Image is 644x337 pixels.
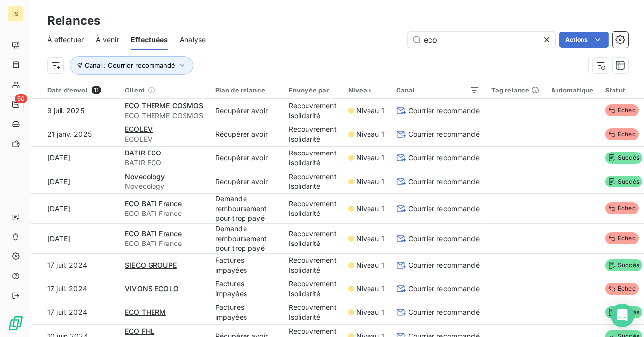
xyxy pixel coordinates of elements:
[283,253,342,277] td: Recouvrement Isolidarité
[408,106,480,116] span: Courrier recommandé
[125,261,177,269] span: SIECO GROUPE
[125,101,204,110] span: ECO THERME COSMOS
[408,32,555,48] input: Rechercher
[605,232,639,244] span: Échec
[283,301,342,324] td: Recouvrement Isolidarité
[356,307,384,317] span: Niveau 1
[31,277,119,301] td: 17 juil. 2024
[131,35,168,45] span: Effectuées
[408,234,480,244] span: Courrier recommandé
[125,125,153,133] span: ECOLEV
[47,86,113,94] div: Date d’envoi
[15,94,27,103] span: 50
[605,306,642,318] span: Succès
[356,177,384,186] span: Niveau 1
[289,86,337,94] div: Envoyée par
[408,204,480,214] span: Courrier recommandé
[356,106,384,116] span: Niveau 1
[210,301,283,324] td: Factures impayées
[605,104,639,116] span: Échec
[210,123,283,146] td: Récupérer avoir
[47,35,84,45] span: À effectuer
[92,86,101,94] span: 11
[356,204,384,214] span: Niveau 1
[356,129,384,139] span: Niveau 1
[125,172,165,181] span: Novecology
[356,260,384,270] span: Niveau 1
[210,170,283,193] td: Récupérer avoir
[125,86,145,94] span: Client
[605,86,642,94] div: Statut
[125,308,166,316] span: ECO THERM
[31,170,119,193] td: [DATE]
[125,158,204,168] span: BATIR ECO
[283,223,342,253] td: Recouvrement Isolidarité
[491,86,540,94] div: Tag relance
[551,86,593,94] div: Automatique
[559,32,609,48] button: Actions
[31,223,119,253] td: [DATE]
[125,199,182,208] span: ECO BATI France
[605,128,639,140] span: Échec
[611,304,634,327] div: Open Intercom Messenger
[70,56,193,75] button: Canal : Courrier recommandé
[210,193,283,223] td: Demande remboursement pour trop payé
[31,193,119,223] td: [DATE]
[96,35,119,45] span: À venir
[605,152,642,164] span: Succès
[125,239,204,248] span: ECO BATI France
[210,253,283,277] td: Factures impayées
[180,35,206,45] span: Analyse
[605,176,642,187] span: Succès
[8,6,24,22] div: IS
[31,253,119,277] td: 17 juil. 2024
[31,146,119,170] td: [DATE]
[283,193,342,223] td: Recouvrement Isolidarité
[396,86,480,94] div: Canal
[210,223,283,253] td: Demande remboursement pour trop payé
[47,12,100,30] h3: Relances
[283,146,342,170] td: Recouvrement Isolidarité
[125,111,204,121] span: ECO THERME COSMOS
[125,182,204,191] span: Novecology
[605,283,639,295] span: Échec
[356,284,384,294] span: Niveau 1
[31,301,119,324] td: 17 juil. 2024
[408,284,480,294] span: Courrier recommandé
[210,277,283,301] td: Factures impayées
[283,170,342,193] td: Recouvrement Isolidarité
[125,327,154,335] span: ECO FHL
[408,177,480,186] span: Courrier recommandé
[31,123,119,146] td: 21 janv. 2025
[125,209,204,218] span: ECO BATI France
[356,153,384,163] span: Niveau 1
[408,260,480,270] span: Courrier recommandé
[283,99,342,123] td: Recouvrement Isolidarité
[348,86,384,94] div: Niveau
[408,153,480,163] span: Courrier recommandé
[85,61,175,69] span: Canal : Courrier recommandé
[125,284,179,293] span: VIVONS ECOLO
[125,134,204,144] span: ECOLEV
[356,234,384,244] span: Niveau 1
[125,229,182,238] span: ECO BATI France
[125,149,161,157] span: BATIR ECO
[215,86,277,94] div: Plan de relance
[408,129,480,139] span: Courrier recommandé
[8,96,23,112] a: 50
[283,123,342,146] td: Recouvrement Isolidarité
[605,202,639,214] span: Échec
[605,259,642,271] span: Succès
[210,146,283,170] td: Récupérer avoir
[408,307,480,317] span: Courrier recommandé
[31,99,119,123] td: 9 juil. 2025
[8,315,24,331] img: Logo LeanPay
[210,99,283,123] td: Récupérer avoir
[283,277,342,301] td: Recouvrement Isolidarité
